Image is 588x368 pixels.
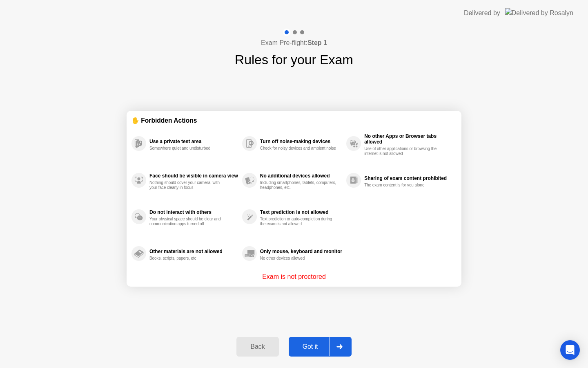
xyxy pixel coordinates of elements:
[364,175,452,181] div: Sharing of exam content prohibited
[149,249,238,254] div: Other materials are not allowed
[560,340,580,360] div: Open Intercom Messenger
[289,337,352,357] button: Got it
[149,256,227,261] div: Books, scripts, papers, etc
[131,116,457,125] div: ✋ Forbidden Actions
[236,337,278,357] button: Back
[149,146,227,151] div: Somewhere quiet and undisturbed
[260,139,342,144] div: Turn off noise-making devices
[149,180,227,190] div: Nothing should cover your camera, with your face clearly in focus
[307,39,327,46] b: Step 1
[260,256,337,261] div: No other devices allowed
[260,249,342,254] div: Only mouse, keyboard and monitor
[149,139,238,144] div: Use a private test area
[464,8,500,18] div: Delivered by
[364,133,452,145] div: No other Apps or Browser tabs allowed
[149,217,227,227] div: Your physical space should be clear and communication apps turned off
[364,183,441,188] div: The exam content is for you alone
[260,146,337,151] div: Check for noisy devices and ambient noise
[239,343,276,350] div: Back
[262,272,326,282] p: Exam is not proctored
[261,38,327,48] h4: Exam Pre-flight:
[291,343,330,350] div: Got it
[364,146,441,156] div: Use of other applications or browsing the internet is not allowed
[260,173,342,179] div: No additional devices allowed
[235,50,353,70] h1: Rules for your Exam
[260,180,337,190] div: Including smartphones, tablets, computers, headphones, etc.
[505,8,573,18] img: Delivered by Rosalyn
[260,209,342,215] div: Text prediction is not allowed
[149,173,238,179] div: Face should be visible in camera view
[149,209,238,215] div: Do not interact with others
[260,217,337,227] div: Text prediction or auto-completion during the exam is not allowed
